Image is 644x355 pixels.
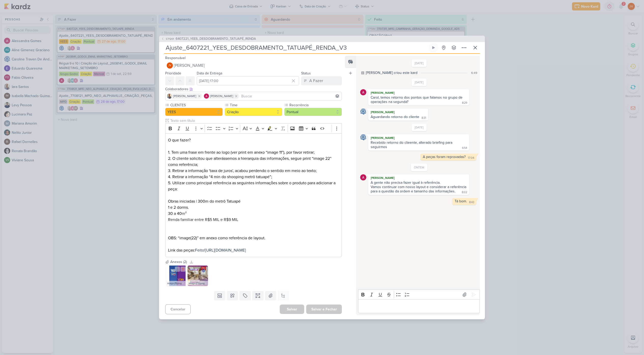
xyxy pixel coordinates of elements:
div: A peças foram reprovadas? [423,155,466,159]
div: A Fazer [309,78,323,84]
div: [PERSON_NAME] [369,175,468,180]
button: CT1201 6407221_YEES_DESDOBRAMENTO_TATUAPÉ_RENDA [161,36,256,42]
span: m² [182,211,187,216]
input: Kard Sem Título [164,43,428,52]
label: Data de Entrega [197,71,222,75]
img: YjBCLUpGq6YUlcTrlfIqETjObyV2eAFUGhVsJ3BN.jpg [188,266,208,286]
button: Pontual [284,108,342,116]
span: 6407221_YEES_DESDOBRAMENTO_TATUAPÉ_RENDA [176,36,256,42]
div: 6:49 [471,71,477,75]
input: Select a date [197,76,299,85]
div: [PERSON_NAME] [369,135,468,140]
div: [PERSON_NAME] [369,110,427,115]
label: Prioridade [165,71,181,75]
div: Aguardando retorno do cliente [371,115,419,119]
button: JV [PERSON_NAME] [165,61,342,70]
button: Cancelar [165,304,191,314]
div: A gente não precisa fazer igual à referência. [371,180,467,185]
div: Editor editing area: main [358,299,480,313]
div: Anexos (2) [170,259,187,265]
img: Caroline Traven De Andrade [360,109,366,115]
label: Time [229,102,282,108]
div: image (11).png [166,281,187,286]
div: 8:31 [422,116,426,120]
span: [PERSON_NAME] [210,94,233,98]
input: Texto sem título [169,118,342,123]
div: [PERSON_NAME] criou este kard [366,70,417,75]
div: image (22).png [188,281,208,286]
p: O que fazer? 1. Tem uma frase em frente ao logo (ver print em anexo “image 11”), por favor retirar; [168,137,339,155]
span: [PERSON_NAME] [174,62,205,69]
img: Alessandra Gomes [360,174,366,180]
p: 2. O cliente solicitou que alterássemos a hierarquia das informações, segue print “image 22” como... [168,155,339,180]
span: CT1201 [165,37,175,41]
img: Iara Santos [167,94,172,99]
div: 8:02 [462,190,467,194]
p: 5. Utilizar como principal referência as seguintes informações sobre o produto para adicionar a p... [168,180,339,229]
img: Caroline Traven De Andrade [360,134,366,140]
span: [PERSON_NAME] [173,94,196,98]
span: Feito! [195,248,205,253]
label: CLIENTES [170,102,223,108]
div: 6:54 [462,146,467,150]
span: Renda familiar entre R$5 MIL e R$9 MIL [168,217,238,222]
button: YEES [165,108,223,116]
p: JV [168,64,171,67]
div: Editor toolbar [358,290,480,299]
label: Status [301,71,311,75]
input: Buscar [240,93,341,99]
div: Ligar relógio [431,46,436,50]
div: Recebido retorno do clieente, alterado briefing para seguirmos [371,140,453,149]
a: [URL][DOMAIN_NAME] [205,248,246,253]
label: Responsável [165,56,186,60]
img: Alessandra Gomes [204,94,209,99]
p: OBS: “image(22)” em anexo como referência de layout. Link das peças: [168,235,339,253]
div: 8:43 [469,200,474,204]
div: [PERSON_NAME] [369,90,468,95]
div: Tá bom. [455,199,467,203]
div: Carol, temos retorno dos pontos que falamos no grupo de operações na segunda? [371,95,464,104]
img: Alessandra Gomes [360,89,366,95]
button: Criação [225,108,282,116]
div: 17:04 [468,156,474,160]
label: Recorrência [289,102,342,108]
div: 8:29 [462,101,467,105]
button: A Fazer [301,76,342,85]
div: Editor toolbar [165,123,342,133]
div: Joney Viana [167,62,173,69]
div: Vamos continuar com nosso layout e considerar a referência para a questão da ordem e tamanho das ... [371,185,467,193]
div: Colaboradores [165,86,342,92]
div: Editor editing area: main [165,133,342,257]
img: gjjp9VSUKNq7AHtPavoetEzxZ66DU098BmMuMLY7.png [166,266,187,286]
